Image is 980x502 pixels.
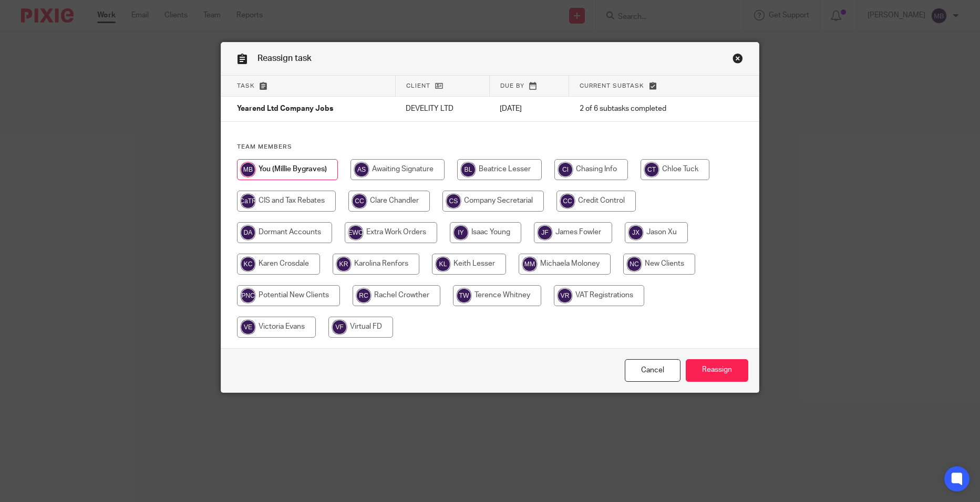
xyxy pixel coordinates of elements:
span: Current subtask [580,83,644,89]
span: Yearend Ltd Company Jobs [237,106,333,113]
p: DEVELITY LTD [406,103,479,114]
span: Reassign task [257,54,312,62]
input: Reassign [686,359,748,382]
span: Task [237,83,255,89]
p: [DATE] [500,103,559,114]
td: 2 of 6 subtasks completed [569,97,716,122]
a: Close this dialog window [733,53,743,67]
h4: Team members [237,143,744,151]
span: Client [406,83,430,89]
a: Close this dialog window [625,359,680,382]
span: Due by [500,83,524,89]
